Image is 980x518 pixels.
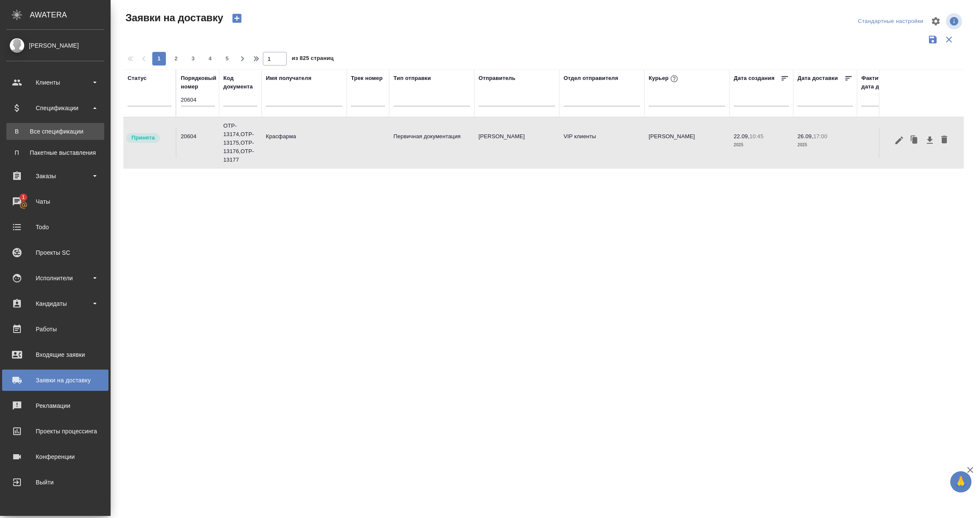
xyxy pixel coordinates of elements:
[749,133,763,139] p: 10:45
[559,128,644,158] td: VIP клиенты
[6,221,104,233] div: Todo
[950,471,971,492] button: 🙏
[649,73,680,84] div: Курьер
[220,54,234,63] span: 5
[6,170,104,182] div: Заказы
[203,54,217,63] span: 4
[937,132,952,148] button: Удалить
[177,128,219,158] td: 20604
[2,242,108,263] a: Проекты SC
[227,11,247,26] button: Создать
[798,133,813,139] p: 26.09,
[798,74,838,83] div: Дата доставки
[131,134,155,142] p: Принята
[6,123,104,140] a: ВВсе спецификации
[923,132,937,148] button: Скачать
[856,15,926,28] div: split button
[813,133,827,139] p: 17:00
[2,319,108,340] a: Работы
[644,128,729,158] td: [PERSON_NAME]
[6,41,104,50] div: [PERSON_NAME]
[479,74,516,83] div: Отправитель
[6,323,104,336] div: Работы
[941,31,957,48] button: Сбросить фильтры
[906,132,923,148] button: Клонировать
[925,31,941,48] button: Сохранить фильтры
[6,272,104,285] div: Исполнители
[2,395,108,416] a: Рекламации
[2,370,108,391] a: Заявки на доставку
[30,6,111,23] div: AWATERA
[2,191,108,212] a: 1Чаты
[6,297,104,310] div: Кандидаты
[6,399,104,412] div: Рекламации
[223,74,257,91] div: Код документа
[262,128,347,158] td: Красфарма
[181,74,217,91] div: Порядковый номер
[292,53,333,65] span: из 825 страниц
[11,148,100,157] div: Пакетные выставления
[734,133,749,139] p: 22.09,
[6,425,104,438] div: Проекты процессинга
[669,73,680,84] button: При выборе курьера статус заявки автоматически поменяется на «Принята»
[6,195,104,208] div: Чаты
[798,141,853,149] p: 2025
[2,421,108,442] a: Проекты процессинга
[266,74,311,83] div: Имя получателя
[861,74,908,91] div: Фактическая дата доставки
[11,127,100,136] div: Все спецификации
[926,11,946,31] span: Настроить таблицу
[128,74,147,83] div: Статус
[17,193,30,202] span: 1
[6,102,104,114] div: Спецификации
[6,348,104,361] div: Входящие заявки
[123,11,223,25] span: Заявки на доставку
[2,216,108,238] a: Todo
[734,141,789,149] p: 2025
[220,52,234,65] button: 5
[125,132,171,144] div: Курьер назначен
[6,144,104,161] a: ППакетные выставления
[6,450,104,463] div: Конференции
[6,76,104,89] div: Клиенты
[734,74,775,83] div: Дата создания
[219,117,262,168] td: OTP-13174,OTP-13175,OTP-13176,OTP-13177
[186,54,200,63] span: 3
[954,473,968,491] span: 🙏
[351,74,383,83] div: Трек номер
[2,446,108,467] a: Конференции
[892,132,906,148] button: Редактировать
[474,128,559,158] td: [PERSON_NAME]
[564,74,618,83] div: Отдел отправителя
[169,52,183,65] button: 2
[946,13,964,29] span: Посмотреть информацию
[203,52,217,65] button: 4
[186,52,200,65] button: 3
[6,374,104,387] div: Заявки на доставку
[6,246,104,259] div: Проекты SC
[169,54,183,63] span: 2
[6,476,104,489] div: Выйти
[2,472,108,493] a: Выйти
[2,344,108,365] a: Входящие заявки
[389,128,474,158] td: Первичная документация
[393,74,431,83] div: Тип отправки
